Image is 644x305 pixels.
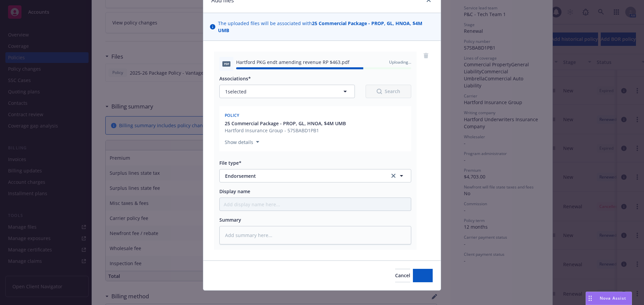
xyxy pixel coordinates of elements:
[389,59,411,65] span: Uploading...
[586,292,594,305] div: Drag to move
[236,59,350,66] span: Hartford PKG endt amending revenue RP $463.pdf
[225,88,247,95] span: 1 selected
[219,85,355,98] button: 1selected
[600,295,626,301] span: Nova Assist
[219,75,251,82] span: Associations*
[586,292,632,305] button: Nova Assist
[222,61,230,66] span: pdf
